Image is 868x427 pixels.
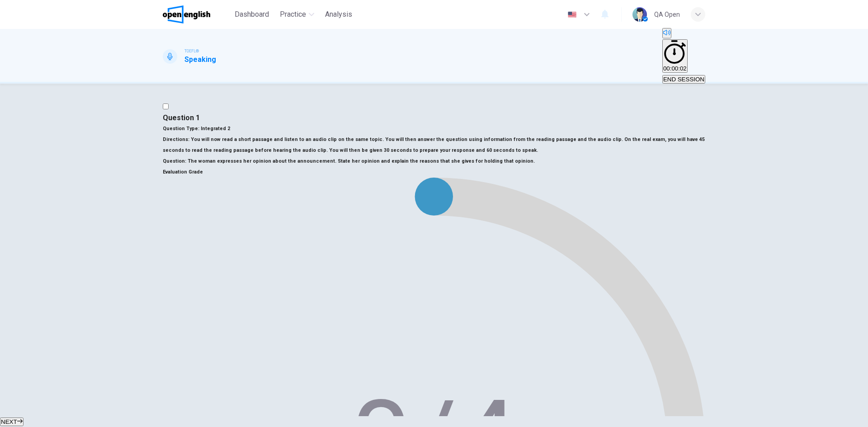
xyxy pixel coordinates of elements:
[663,76,704,83] span: END SESSION
[280,9,306,20] span: Practice
[163,123,705,134] h6: Question Type :
[663,65,687,72] span: 00:00:02
[662,28,705,39] div: Mute
[276,6,318,23] button: Practice
[184,54,216,65] h1: Speaking
[163,156,705,167] h6: Question :
[325,9,352,20] span: Analysis
[1,418,17,425] span: NEXT
[163,134,705,156] h6: Directions :
[662,75,705,84] button: END SESSION
[184,48,199,54] span: TOEFL®
[662,39,688,73] button: 00:00:02
[199,126,230,131] span: Integrated 2
[566,11,578,18] img: en
[188,158,535,164] span: The woman expresses her opinion about the announcement. State her opinion and explain the reasons...
[163,5,231,23] a: OpenEnglish logo
[654,9,680,20] div: QA Open
[632,7,647,22] img: Profile picture
[163,136,705,153] span: You will now read a short passage and listen to an audio clip on the same topic. You will then an...
[321,6,356,23] button: Analysis
[662,39,705,74] div: Hide
[231,6,273,23] button: Dashboard
[163,113,705,123] h4: Question 1
[163,5,210,23] img: OpenEnglish logo
[163,167,705,178] h6: Evaluation Grade
[235,9,269,20] span: Dashboard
